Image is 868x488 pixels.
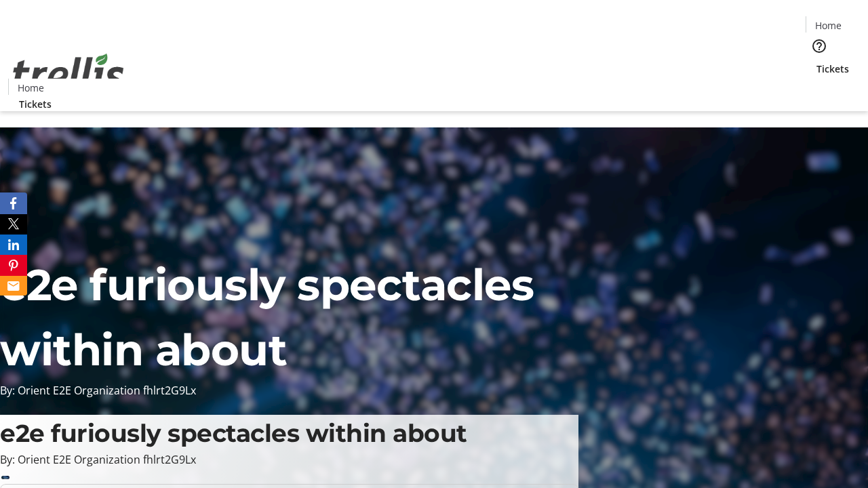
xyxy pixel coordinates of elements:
[9,81,52,95] a: Home
[806,33,833,60] button: Help
[8,39,129,106] img: Orient E2E Organization fhlrt2G9Lx's Logo
[816,62,849,76] span: Tickets
[815,18,842,33] span: Home
[18,81,44,95] span: Home
[19,97,52,111] span: Tickets
[806,18,850,33] a: Home
[806,76,833,103] button: Cart
[8,97,62,111] a: Tickets
[806,62,860,76] a: Tickets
